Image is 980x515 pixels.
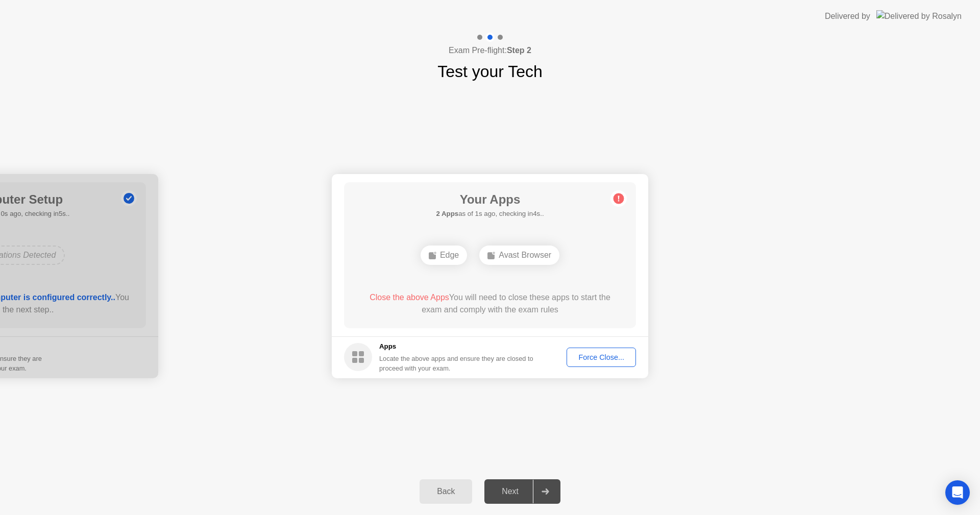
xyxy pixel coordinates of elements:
[945,480,970,505] div: Open Intercom Messenger
[825,10,870,22] div: Delivered by
[379,354,534,373] div: Locate the above apps and ensure they are closed to proceed with your exam.
[570,353,632,361] div: Force Close...
[449,44,531,57] h4: Exam Pre-flight:
[436,209,544,219] h5: as of 1s ago, checking in4s..
[479,246,559,265] div: Avast Browser
[359,291,622,316] div: You will need to close these apps to start the exam and comply with the exam rules
[507,46,531,55] b: Step 2
[437,59,543,84] h1: Test your Tech
[379,341,534,352] h5: Apps
[436,190,544,209] h1: Your Apps
[423,487,469,496] div: Back
[487,487,533,496] div: Next
[370,293,449,302] span: Close the above Apps
[436,210,458,217] b: 2 Apps
[421,246,467,265] div: Edge
[876,10,962,22] img: Delivered by Rosalyn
